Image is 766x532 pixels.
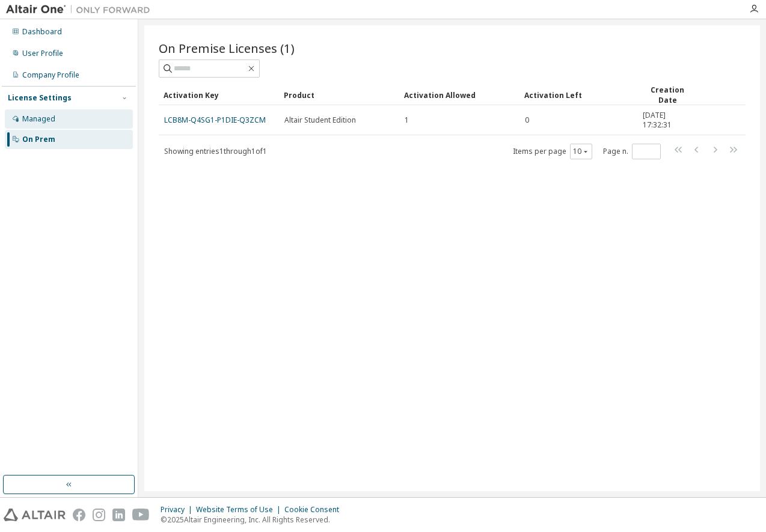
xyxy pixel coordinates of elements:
[603,144,661,159] span: Page n.
[284,115,356,125] span: Altair Student Edition
[161,515,346,525] p: © 2025 Altair Engineering, Inc. All Rights Reserved.
[161,505,196,515] div: Privacy
[573,147,589,156] button: 10
[404,85,515,105] div: Activation Allowed
[525,115,529,125] span: 0
[22,70,79,80] div: Company Profile
[159,40,295,57] span: On Premise Licenses (1)
[22,27,62,37] div: Dashboard
[22,49,63,58] div: User Profile
[22,135,55,144] div: On Prem
[164,146,267,156] span: Showing entries 1 through 1 of 1
[73,509,85,521] img: facebook.svg
[196,505,284,515] div: Website Terms of Use
[164,115,266,125] a: LCB8M-Q4SG1-P1DIE-Q3ZCM
[4,509,66,521] img: altair_logo.svg
[643,111,692,130] span: [DATE] 17:32:31
[6,4,156,16] img: Altair One
[284,85,394,105] div: Product
[22,114,55,124] div: Managed
[284,505,346,515] div: Cookie Consent
[112,509,125,521] img: linkedin.svg
[642,85,693,105] div: Creation Date
[93,509,105,521] img: instagram.svg
[524,85,633,105] div: Activation Left
[513,144,592,159] span: Items per page
[164,85,274,105] div: Activation Key
[405,115,409,125] span: 1
[8,93,72,103] div: License Settings
[132,509,150,521] img: youtube.svg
